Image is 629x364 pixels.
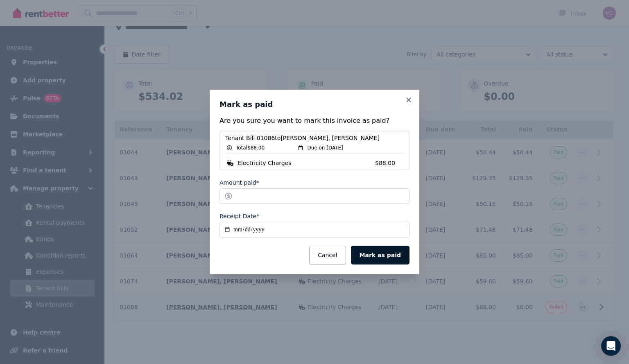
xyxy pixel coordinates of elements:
label: Receipt Date* [219,212,259,220]
span: Electricity Charges [238,159,292,167]
p: Are you sure you want to mark this invoice as paid? [219,116,410,126]
label: Amount paid* [219,179,259,187]
span: Due on [DATE] [307,145,343,151]
button: Mark as paid [351,246,410,265]
h3: Mark as paid [219,99,410,109]
button: Cancel [309,246,346,265]
span: $88.00 [375,159,404,167]
span: Tenant Bill 01086 to [PERSON_NAME], [PERSON_NAME] [225,134,404,142]
div: Open Intercom Messenger [601,336,621,356]
span: Total $88.00 [236,145,265,151]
